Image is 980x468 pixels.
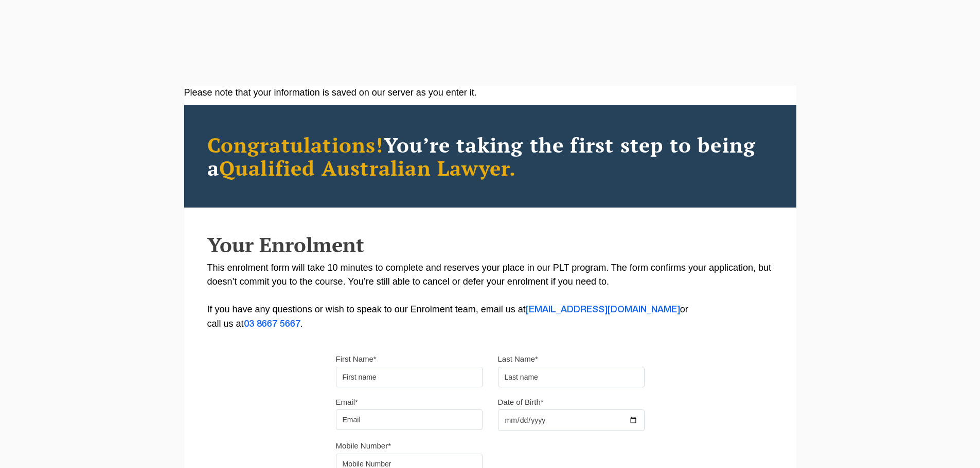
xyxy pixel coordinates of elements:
label: First Name* [336,354,377,364]
a: [PERSON_NAME] Centre for Law [23,11,137,60]
input: Last name [498,367,645,387]
p: This enrolment form will take 10 minutes to complete and reserves your place in our PLT program. ... [207,261,773,331]
div: Please note that your information is saved on our server as you enter it. [184,86,796,100]
label: Last Name* [498,354,538,364]
label: Mobile Number* [336,441,391,451]
label: Email* [336,397,358,407]
input: First name [336,367,483,387]
h2: You’re taking the first step to being a [207,133,773,179]
span: Congratulations! [207,131,384,158]
a: 03 8667 5667 [244,320,300,328]
h2: Your Enrolment [207,233,773,256]
input: Email [336,409,483,430]
a: [EMAIL_ADDRESS][DOMAIN_NAME] [526,306,680,314]
span: Qualified Australian Lawyer. [219,154,516,181]
label: Date of Birth* [498,397,544,407]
